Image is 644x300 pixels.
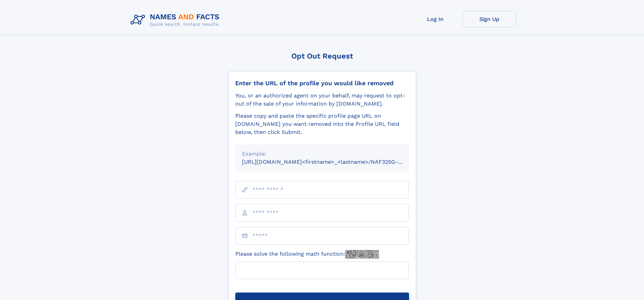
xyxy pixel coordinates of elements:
[462,11,517,27] a: Sign Up
[235,112,409,136] div: Please copy and paste the specific profile page URL on [DOMAIN_NAME] you want removed into the Pr...
[242,159,422,165] small: [URL][DOMAIN_NAME]<firstname>_<lastname>/NAF325G-xxxxxxxx
[228,52,416,60] div: Opt Out Request
[235,92,409,108] div: You, or an authorized agent on your behalf, may request to opt-out of the sale of your informatio...
[235,250,379,259] label: Please solve the following math function:
[235,79,409,87] div: Enter the URL of the profile you would like removed
[408,11,462,27] a: Log In
[242,150,402,158] div: Example:
[128,11,225,29] img: Logo Names and Facts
